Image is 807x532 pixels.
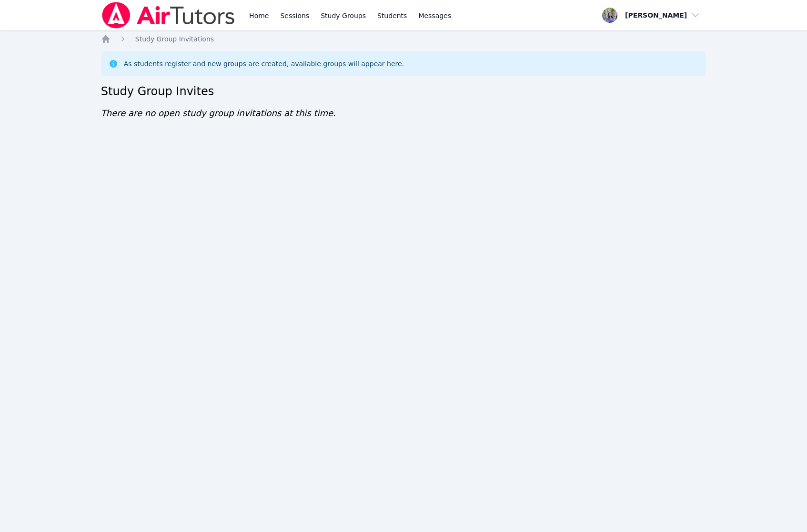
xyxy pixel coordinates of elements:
a: Study Group Invitations [135,34,214,44]
span: There are no open study group invitations at this time. [101,108,336,118]
div: As students register and new groups are created, available groups will appear here. [124,59,404,69]
h2: Study Group Invites [101,84,706,99]
nav: Breadcrumb [101,34,706,44]
img: Air Tutors [101,2,236,29]
span: Study Group Invitations [135,35,214,43]
span: Messages [418,11,451,20]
